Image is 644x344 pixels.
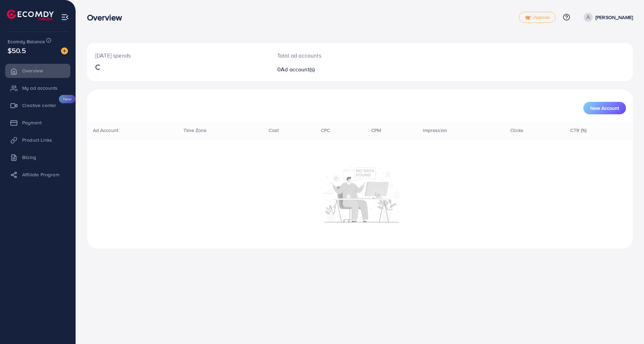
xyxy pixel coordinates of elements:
[7,10,54,20] img: logo
[8,38,45,45] span: Ecomdy Balance
[61,47,68,54] img: image
[590,106,619,111] span: New Account
[8,45,26,55] span: $50.5
[581,13,633,22] a: [PERSON_NAME]
[595,13,633,21] p: [PERSON_NAME]
[525,15,531,20] img: tick
[519,12,556,23] a: tickUpgrade
[277,51,397,60] p: Total ad accounts
[277,66,397,73] h2: 0
[95,51,261,60] p: [DATE] spends
[61,13,69,21] img: menu
[525,15,550,20] span: Upgrade
[281,65,315,73] span: Ad account(s)
[583,102,626,114] button: New Account
[87,12,128,23] h3: Overview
